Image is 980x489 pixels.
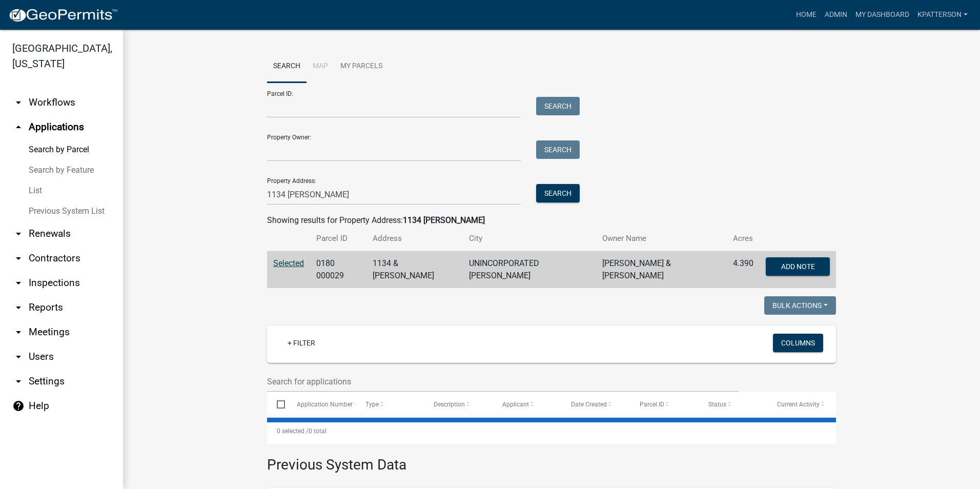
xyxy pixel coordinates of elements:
[267,418,836,444] div: 0 total
[297,401,353,408] span: Application Number
[366,227,462,251] th: Address
[781,262,814,271] span: Add Note
[493,392,561,417] datatable-header-cell: Applicant
[12,400,25,412] i: help
[12,252,25,264] i: arrow_drop_down
[279,334,323,352] a: + Filter
[366,251,462,289] td: 1134 & [PERSON_NAME]
[821,5,851,25] a: Admin
[12,351,25,363] i: arrow_drop_down
[727,251,760,289] td: 4.390
[424,392,493,417] datatable-header-cell: Description
[913,5,972,25] a: KPATTERSON
[12,96,25,109] i: arrow_drop_down
[267,392,287,417] datatable-header-cell: Select
[536,140,580,159] button: Search
[561,392,630,417] datatable-header-cell: Date Created
[12,121,25,133] i: arrow_drop_up
[727,227,760,251] th: Acres
[267,371,739,392] input: Search for applications
[403,215,485,225] strong: 1134 [PERSON_NAME]
[365,401,379,408] span: Type
[310,251,366,289] td: 0180 000029
[777,401,820,408] span: Current Activity
[536,97,580,115] button: Search
[630,392,699,417] datatable-header-cell: Parcel ID
[334,50,389,83] a: My Parcels
[267,444,836,476] h3: Previous System Data
[463,251,597,289] td: UNINCORPORATED [PERSON_NAME]
[267,50,307,83] a: Search
[792,5,821,25] a: Home
[571,401,607,408] span: Date Created
[355,392,424,417] datatable-header-cell: Type
[764,296,836,315] button: Bulk Actions
[273,258,304,268] a: Selected
[287,392,355,417] datatable-header-cell: Application Number
[767,392,836,417] datatable-header-cell: Current Activity
[12,326,25,338] i: arrow_drop_down
[766,257,830,276] button: Add Note
[536,184,580,202] button: Search
[277,427,309,435] span: 0 selected /
[310,227,366,251] th: Parcel ID
[851,5,913,25] a: My Dashboard
[596,251,727,289] td: [PERSON_NAME] & [PERSON_NAME]
[708,401,726,408] span: Status
[640,401,664,408] span: Parcel ID
[12,375,25,388] i: arrow_drop_down
[12,301,25,314] i: arrow_drop_down
[502,401,529,408] span: Applicant
[267,214,836,227] div: Showing results for Property Address:
[596,227,727,251] th: Owner Name
[699,392,767,417] datatable-header-cell: Status
[12,277,25,289] i: arrow_drop_down
[773,334,823,352] button: Columns
[463,227,597,251] th: City
[12,228,25,240] i: arrow_drop_down
[434,401,465,408] span: Description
